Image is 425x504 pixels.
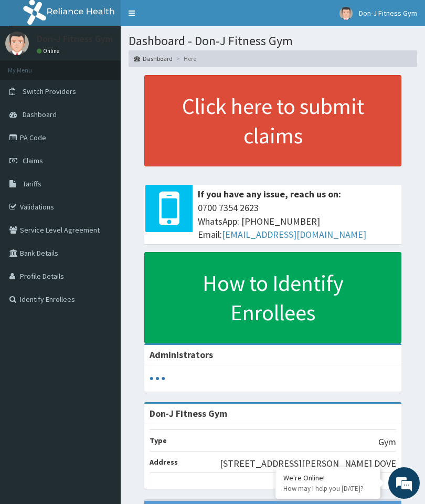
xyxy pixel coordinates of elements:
[129,34,417,48] h1: Dashboard - Don-J Fitness Gym
[198,188,341,200] b: If you have any issue, reach us on:
[23,156,43,165] span: Claims
[150,407,227,419] strong: Don-J Fitness Gym
[198,201,396,241] span: 0700 7354 2623 WhatsApp: [PHONE_NUMBER] Email:
[5,31,29,55] img: User Image
[37,34,113,44] p: Don-J Fitness Gym
[150,436,167,445] b: Type
[339,7,353,20] img: User Image
[150,371,165,386] svg: audio-loading
[37,47,62,55] a: Online
[359,8,417,18] span: Don-J Fitness Gym
[23,179,41,188] span: Tariffs
[174,54,196,63] li: Here
[150,349,213,361] b: Administrators
[220,457,396,470] p: [STREET_ADDRESS][PERSON_NAME] DOVE
[222,228,366,240] a: [EMAIL_ADDRESS][DOMAIN_NAME]
[23,87,76,96] span: Switch Providers
[283,473,373,482] div: We're Online!
[23,110,57,119] span: Dashboard
[144,75,401,166] a: Click here to submit claims
[144,252,401,343] a: How to Identify Enrollees
[378,435,396,449] p: Gym
[134,54,173,63] a: Dashboard
[283,484,373,493] p: How may I help you today?
[150,457,178,467] b: Address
